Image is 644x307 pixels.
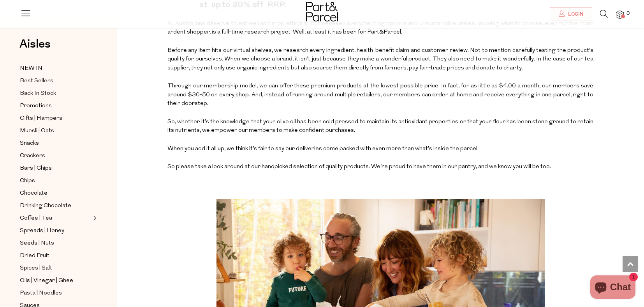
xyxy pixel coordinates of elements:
[167,79,593,111] p: Through our membership model, we can offer these premium products at the lowest possible price. I...
[20,114,62,123] span: Gifts | Hampers
[550,7,592,21] a: Login
[20,164,52,173] span: Bars | Chips
[20,126,91,136] a: Muesli | Oats
[20,151,91,161] a: Crackers
[20,188,91,198] a: Chocolate
[19,38,51,58] a: Aisles
[20,139,39,148] span: Snacks
[306,2,338,21] img: Part&Parcel
[19,35,51,53] span: Aisles
[20,89,56,98] span: Back In Stock
[167,115,593,138] p: So, whether it’s the knowledge that your olive oil has been cold pressed to maintain its antioxid...
[20,126,54,136] span: Muesli | Oats
[20,76,91,86] a: Best Sellers
[616,11,624,19] a: 0
[167,44,593,76] p: Before any item hits our virtual shelves, we research every ingredient, health-benefit claim and ...
[20,176,91,186] a: Chips
[20,64,42,73] span: NEW IN
[20,239,54,248] span: Seeds | Nuts
[20,226,64,236] span: Spreads | Honey
[20,201,91,211] a: Drinking Chocolate
[20,89,91,98] a: Back In Stock
[20,289,62,298] span: Pasta | Noodles
[20,226,91,236] a: Spreads | Honey
[20,101,52,111] span: Promotions
[20,138,91,148] a: Snacks
[20,64,91,73] a: NEW IN
[20,276,91,286] a: Oils | Vinegar | Ghee
[20,263,91,273] a: Spices | Salt
[20,213,91,223] a: Coffee | Tea
[167,17,593,40] p: All Australians deserve to eat well and shop ethically. But between overwhelming options and unsu...
[167,160,593,174] p: So please take a look around at our handpicked selection of quality products. We’re proud to have...
[20,163,91,173] a: Bars | Chips
[20,264,52,273] span: Spices | Salt
[20,251,91,261] a: Dried Fruit
[20,214,52,223] span: Coffee | Tea
[20,201,71,211] span: Drinking Chocolate
[20,276,73,286] span: Oils | Vinegar | Ghee
[588,275,638,301] inbox-online-store-chat: Shopify online store chat
[91,213,97,223] button: Expand/Collapse Coffee | Tea
[20,76,53,86] span: Best Sellers
[20,251,49,261] span: Dried Fruit
[20,176,35,186] span: Chips
[20,288,91,298] a: Pasta | Noodles
[20,101,91,111] a: Promotions
[625,10,632,17] span: 0
[20,151,45,161] span: Crackers
[566,11,583,18] span: Login
[167,142,593,156] p: When you add it all up, we think it’s fair to say our deliveries come packed with even more than ...
[20,189,48,198] span: Chocolate
[20,238,91,248] a: Seeds | Nuts
[20,114,91,123] a: Gifts | Hampers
